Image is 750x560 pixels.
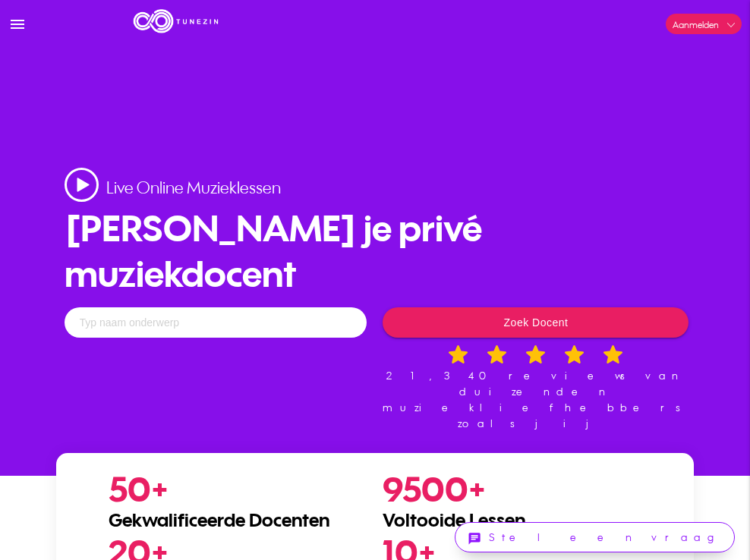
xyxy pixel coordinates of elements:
[65,206,686,297] h1: [PERSON_NAME] je privé muziekdocent
[383,508,525,531] span: Voltooide Lessen
[489,523,722,550] td: Stel een vraag
[449,345,468,363] img: star.svg
[106,177,281,197] h2: Live Online Muzieklessen
[565,345,584,363] img: star.svg
[65,168,99,202] img: play.svg
[109,468,169,509] span: 50+
[673,19,719,30] span: Aanmelden
[383,367,689,431] center: 21,340 reviews van duizenden muziekliefhebbers zoals jij
[526,345,545,363] img: star.svg
[109,508,329,531] span: Gekwalificeerde Docenten
[383,468,486,509] span: 9500+
[666,14,742,34] a: Aanmelden
[603,345,622,363] img: star.svg
[727,23,736,27] img: downarrow.svg
[468,530,481,548] i: chat
[455,522,735,552] a: chatStel een vraag
[487,345,506,363] img: star.svg
[383,307,689,338] button: Zoek Docent
[65,307,367,338] input: Typ naam onderwerp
